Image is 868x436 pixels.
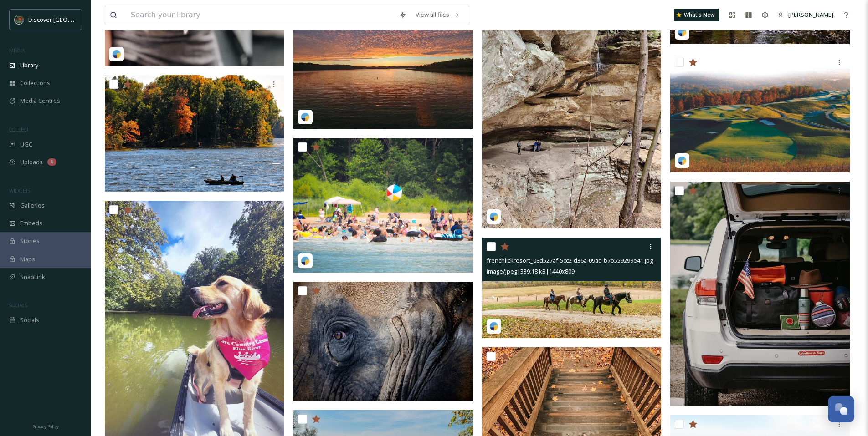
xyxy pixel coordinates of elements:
[32,424,59,430] span: Privacy Policy
[411,6,464,24] a: View all files
[293,138,473,273] img: jmremi_('18052643089342065',).jpg
[47,158,56,166] div: 1
[9,302,27,309] span: SOCIALS
[105,75,284,192] img: 8e1704ac-dade-ddd3-e551-57e6235ad1b3.jpg
[670,182,850,406] img: American Mercantile car photo.jpg
[20,158,43,167] span: Uploads
[670,53,850,172] img: visitindiana_17880656774388904.jpg
[301,256,310,265] img: snapsea-logo.png
[20,201,45,210] span: Galleries
[20,255,35,264] span: Maps
[15,15,24,24] img: SIN-logo.svg
[20,273,45,281] span: SnapLink
[20,96,60,105] span: Media Centres
[9,47,25,54] span: MEDIA
[487,267,575,275] span: image/jpeg | 339.18 kB | 1440 x 809
[20,237,40,245] span: Stories
[32,421,59,431] a: Privacy Policy
[678,156,687,165] img: snapsea-logo.png
[293,282,473,401] img: Hogan Discover Day 5-257 copy.jpg
[20,79,50,87] span: Collections
[678,28,687,37] img: snapsea-logo.png
[482,5,662,229] img: tristate_in_oh_ky_hiking_event_f683de0b-7674-913f-1cbb-f20a9badedde.jpg
[28,15,142,24] span: Discover [GEOGRAPHIC_DATA][US_STATE]
[773,6,838,24] a: [PERSON_NAME]
[828,396,854,422] button: Open Chat
[9,126,29,133] span: COLLECT
[489,212,498,221] img: snapsea-logo.png
[674,9,719,21] a: What's New
[301,112,310,122] img: snapsea-logo.png
[489,322,498,331] img: snapsea-logo.png
[112,50,121,59] img: snapsea-logo.png
[487,256,653,264] span: frenchlickresort_08d527af-5cc2-d36a-09ad-b7b559299e41.jpg
[20,140,32,149] span: UGC
[9,187,30,194] span: WIDGETS
[788,10,833,19] span: [PERSON_NAME]
[482,238,662,338] img: frenchlickresort_08d527af-5cc2-d36a-09ad-b7b559299e41.jpg
[20,219,42,228] span: Embeds
[20,316,39,324] span: Socials
[126,5,395,25] input: Search your library
[20,61,38,70] span: Library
